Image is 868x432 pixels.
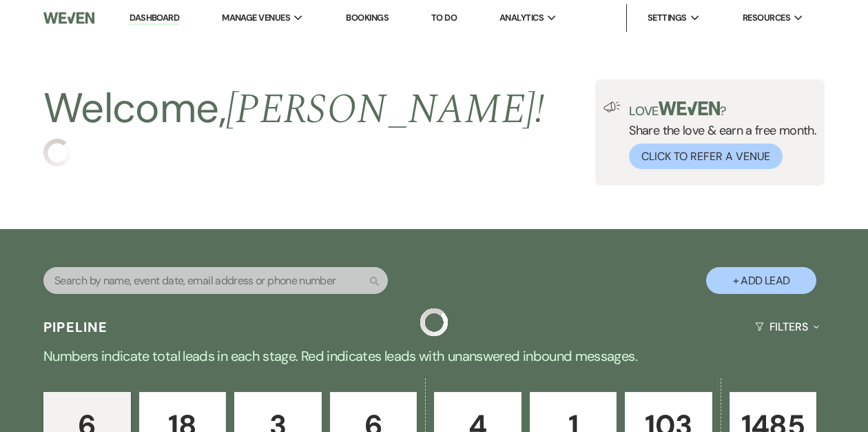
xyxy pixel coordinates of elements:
[43,79,544,139] h2: Welcome,
[43,267,388,294] input: Search by name, event date, email address or phone number
[43,317,108,337] h3: Pipeline
[603,101,621,112] img: loud-speaker-illustration.svg
[659,101,720,115] img: weven-logo-green.svg
[130,12,179,25] a: Dashboard
[629,144,783,169] button: Click to Refer a Venue
[222,11,290,25] span: Manage Venues
[43,139,71,166] img: loading spinner
[750,308,825,345] button: Filters
[499,11,544,25] span: Analytics
[346,12,389,23] a: Bookings
[226,78,544,141] span: [PERSON_NAME] !
[431,12,457,23] a: To Do
[43,3,94,32] img: Weven Logo
[743,11,790,25] span: Resources
[629,101,816,117] p: Love ?
[621,101,816,169] div: Share the love & earn a free month.
[706,267,816,294] button: + Add Lead
[420,308,448,336] img: loading spinner
[648,11,687,25] span: Settings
